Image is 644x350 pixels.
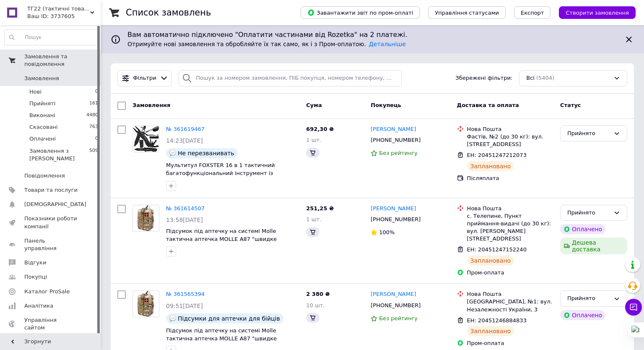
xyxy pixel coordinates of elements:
[126,8,211,18] h1: Список замовлень
[24,316,78,332] span: Управління сайтом
[29,100,55,107] span: Прийняті
[371,102,401,108] span: Покупець
[467,125,553,133] div: Нова Пошта
[166,137,203,144] span: 14:23[DATE]
[132,125,159,152] a: Фото товару
[371,216,421,222] span: [PHONE_NUMBER]
[95,135,98,143] span: 0
[371,302,421,308] span: [PHONE_NUMBER]
[29,88,42,96] span: Нові
[306,291,330,297] span: 2 380 ₴
[467,152,527,158] span: ЕН: 20451247212073
[24,172,65,180] span: Повідомлення
[24,53,101,68] span: Замовлення та повідомлення
[133,126,159,152] img: Фото товару
[567,209,610,217] div: Прийнято
[133,74,156,82] span: Фільтри
[559,6,636,19] button: Створити замовлення
[89,147,98,162] span: 509
[178,315,280,322] span: Підсумки для аптечки для бійців
[371,125,416,133] a: [PERSON_NAME]
[467,290,553,298] div: Нова Пошта
[24,302,53,310] span: Аналітика
[24,75,59,82] span: Замовлення
[371,137,421,143] span: [PHONE_NUMBER]
[536,75,554,81] span: (5404)
[371,205,416,213] a: [PERSON_NAME]
[127,41,406,47] span: Отримуйте нові замовлення та обробляйте їх так само, як і з Пром-оплатою.
[166,205,205,212] a: № 361614507
[24,215,78,230] span: Показники роботи компанії
[29,112,55,119] span: Виконані
[169,150,176,157] img: :speech_balloon:
[625,299,642,316] button: Чат з покупцем
[566,10,629,16] span: Створити замовлення
[89,123,98,131] span: 763
[306,102,322,108] span: Cума
[369,41,406,47] a: Детальніше
[166,217,203,223] span: 13:58[DATE]
[526,74,535,82] span: Всі
[24,259,46,266] span: Відгуки
[5,30,99,45] input: Пошук
[24,288,70,295] span: Каталог ProSale
[467,269,553,277] div: Пром-оплата
[567,129,610,138] div: Прийнято
[132,290,159,317] a: Фото товару
[29,135,56,143] span: Оплачені
[24,273,47,281] span: Покупці
[551,9,636,16] a: Створити замовлення
[138,205,154,231] img: Фото товару
[467,212,553,243] div: с. Телепине, Пункт приймання-видачі (до 30 кг): вул. [PERSON_NAME][STREET_ADDRESS]
[89,100,98,107] span: 161
[132,205,159,232] a: Фото товару
[467,298,553,313] div: [GEOGRAPHIC_DATA], №1: вул. Незалежності України, 3
[428,6,506,19] button: Управління статусами
[560,310,605,320] div: Оплачено
[467,246,527,253] span: ЕН: 20451247152240
[166,126,205,132] a: № 361619467
[467,340,553,347] div: Пром-оплата
[24,201,86,208] span: [DEMOGRAPHIC_DATA]
[24,237,78,252] span: Панель управління
[166,291,205,297] a: № 361565394
[467,175,553,182] div: Післяплата
[306,126,334,132] span: 692,30 ₴
[306,137,321,143] span: 1 шт.
[467,133,553,148] div: Фастів, №2 (до 30 кг): вул. [STREET_ADDRESS]
[24,186,78,194] span: Товари та послуги
[306,302,325,308] span: 10 шт.
[306,216,321,222] span: 1 шт.
[166,228,277,250] a: Підсумок під аптечку на системі Molle тактична аптечка MOLLE A87 "швидке скидання" мультикам 20×1...
[95,88,98,96] span: 0
[467,205,553,212] div: Нова Пошта
[379,315,418,321] span: Без рейтингу
[514,6,551,19] button: Експорт
[301,6,420,19] button: Завантажити звіт по пром-оплаті
[455,74,512,82] span: Збережені фільтри:
[132,102,170,108] span: Замовлення
[371,290,416,298] a: [PERSON_NAME]
[467,326,514,336] div: Заплановано
[379,150,418,156] span: Без рейтингу
[86,112,98,119] span: 4480
[521,10,544,16] span: Експорт
[567,294,610,303] div: Прийнято
[166,162,275,184] a: Мультитул FOXSTER 16 в 1 тактичний багатофункціональний інструмент із неіржавкої сталі з чохлом
[560,238,627,254] div: Дешева доставка
[166,327,277,349] a: Підсумок під аптечку на системі Molle тактична аптечка MOLLE A87 "швидке скидання" мультикам 20×1...
[27,13,101,20] div: Ваш ID: 3737605
[29,147,89,162] span: Замовлення з [PERSON_NAME]
[560,224,605,234] div: Оплачено
[435,10,499,16] span: Управління статусами
[178,150,234,157] span: Не перезванивать
[27,5,90,13] span: ТГ22 (тактичні товари)
[467,256,514,266] div: Заплановано
[379,229,395,235] span: 100%
[467,317,527,324] span: ЕН: 20451246884833
[179,70,402,86] input: Пошук за номером замовлення, ПІБ покупця, номером телефону, Email, номером накладної
[306,205,334,212] span: 251,25 ₴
